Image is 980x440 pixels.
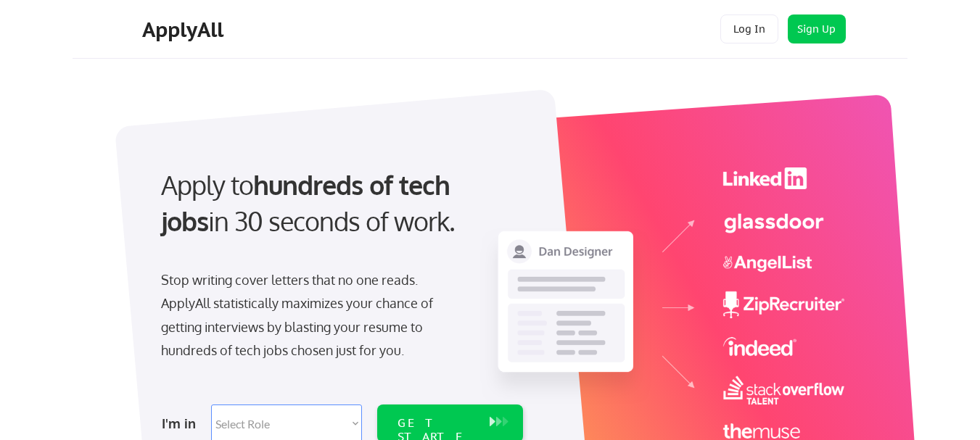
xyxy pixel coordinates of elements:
button: Sign Up [788,14,846,43]
div: Stop writing cover letters that no one reads. ApplyAll statistically maximizes your chance of get... [161,268,459,362]
button: Log In [720,14,778,43]
div: ApplyAll [142,17,228,42]
div: Apply to in 30 seconds of work. [161,167,517,240]
div: I'm in [162,412,202,435]
strong: hundreds of tech jobs [161,168,456,237]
